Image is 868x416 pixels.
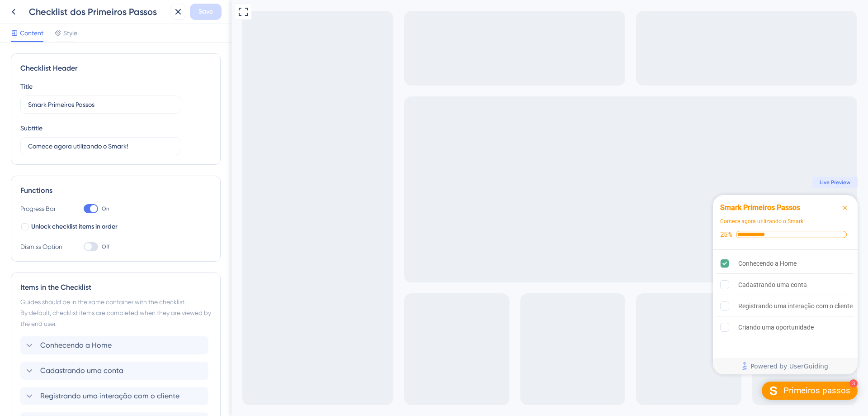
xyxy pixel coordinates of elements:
[20,241,66,252] div: Dismiss Option
[507,301,621,311] div: Registrando uma interação com o cliente
[536,384,548,397] img: launcher-image-alternative-text
[552,385,619,397] div: Primeiros passos
[485,253,623,274] div: Conhecendo a Home is complete.
[28,141,174,151] input: Header 2
[20,185,211,196] div: Functions
[507,322,582,333] div: Criando uma oportunidade
[608,202,619,213] div: Close Checklist
[489,217,573,226] div: Comece agora utilizando o Smark!
[485,275,623,295] div: Cadastrando uma conta is incomplete.
[40,391,179,402] span: Registrando uma interação com o cliente
[102,243,109,250] span: Off
[618,379,626,387] div: 3
[29,5,166,18] div: Checklist dos Primeiros Passos
[588,179,619,186] span: Live Preview
[481,358,626,374] div: Footer
[40,340,112,351] span: Conhecendo a Home
[20,296,211,329] div: Guides should be in the same container with the checklist. By default, checklist items are comple...
[530,382,626,400] div: Open Primeiros passos checklist, remaining modules: 3
[20,63,211,74] div: Checklist Header
[40,365,123,376] span: Cadastrando uma conta
[489,202,569,213] div: Smark Primeiros Passos
[507,279,576,290] div: Cadastrando uma conta
[519,361,597,372] span: Powered by UserGuiding
[481,195,626,374] div: Checklist Container
[20,203,66,214] div: Progress Bar
[507,258,565,269] div: Conhecendo a Home
[20,282,211,293] div: Items in the Checklist
[198,6,213,17] span: Save
[20,123,42,134] div: Subtitle
[485,296,623,316] div: Registrando uma interação com o cliente is incomplete.
[489,230,619,239] div: Checklist progress: 25%
[481,250,626,358] div: Checklist items
[102,205,109,212] span: On
[20,28,43,38] span: Content
[485,317,623,337] div: Criando uma oportunidade is incomplete.
[31,221,118,232] span: Unlock checklist items in order
[63,28,77,38] span: Style
[20,81,33,92] div: Title
[28,100,174,110] input: Header 1
[489,230,501,239] div: 25%
[190,4,222,20] button: Save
